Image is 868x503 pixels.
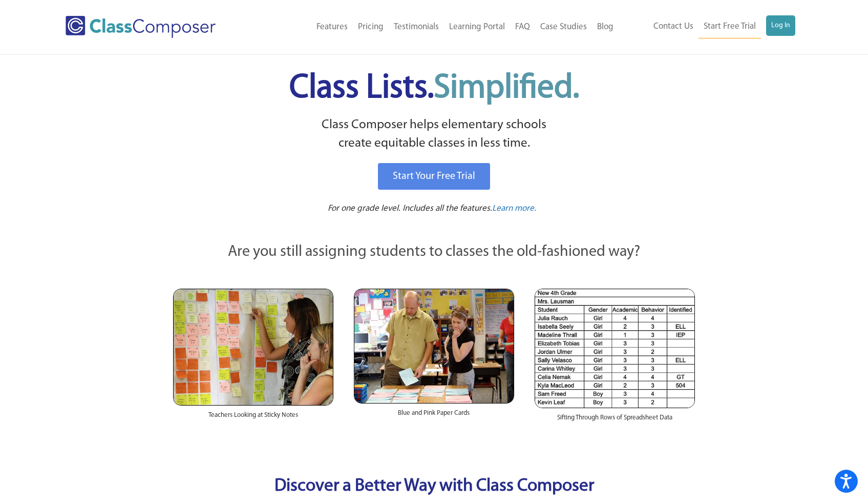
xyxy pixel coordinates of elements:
span: Simplified. [434,72,579,105]
span: Start Your Free Trial [393,171,475,182]
img: Teachers Looking at Sticky Notes [173,289,333,406]
div: Sifting Through Rows of Spreadsheet Data [535,408,695,433]
a: Start Free Trial [698,15,761,38]
p: Are you still assigning students to classes the old-fashioned way? [173,241,695,264]
p: Class Composer helps elementary schools create equitable classes in less time. [172,116,697,153]
a: FAQ [510,16,535,38]
nav: Header Menu [258,16,619,38]
a: Start Your Free Trial [378,163,490,190]
a: Log In [766,15,795,36]
img: Class Composer [66,16,216,38]
nav: Header Menu [619,15,795,38]
a: Learning Portal [444,16,510,38]
span: Learn more. [492,204,536,213]
p: Discover a Better Way with Class Composer [163,474,706,500]
img: Spreadsheets [535,289,695,408]
a: Testimonials [389,16,444,38]
span: Class Lists. [289,72,579,105]
a: Contact Us [648,15,698,38]
div: Teachers Looking at Sticky Notes [173,406,333,430]
img: Blue and Pink Paper Cards [354,289,514,403]
a: Pricing [353,16,389,38]
a: Learn more. [492,203,536,215]
div: Blue and Pink Paper Cards [354,404,514,428]
a: Blog [592,16,619,38]
a: Case Studies [535,16,592,38]
span: For one grade level. Includes all the features. [328,204,492,213]
a: Features [311,16,353,38]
